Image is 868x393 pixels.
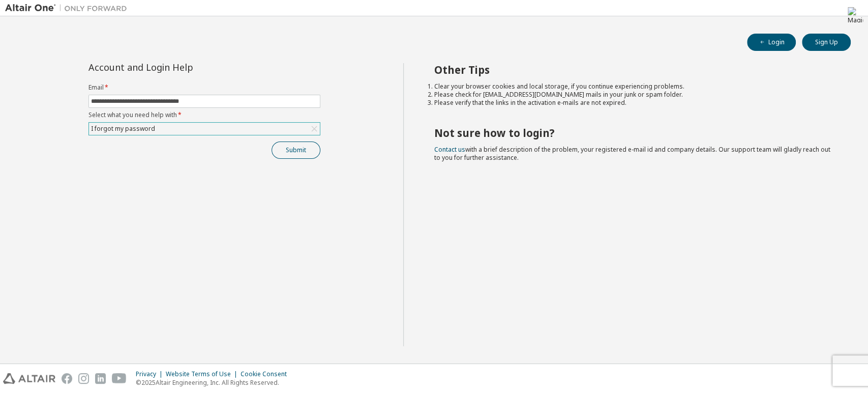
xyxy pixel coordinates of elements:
li: Please verify that the links in the activation e-mails are not expired. [434,99,832,107]
label: Select what you need help with [88,111,320,119]
button: Login [747,34,796,51]
img: altair_logo.svg [3,373,55,384]
img: instagram.svg [78,373,89,384]
li: Please check for [EMAIL_ADDRESS][DOMAIN_NAME] mails in your junk or spam folder. [434,91,832,99]
div: Cookie Consent [241,370,293,378]
h2: Other Tips [434,63,832,76]
span: with a brief description of the problem, your registered e-mail id and company details. Our suppo... [434,145,830,162]
div: Website Terms of Use [166,370,241,378]
button: Sign Up [802,34,851,51]
div: Account and Login Help [88,63,274,71]
button: Submit [272,142,320,159]
h2: Not sure how to login? [434,126,832,139]
div: Privacy [136,370,166,378]
div: I forgot my password [89,123,320,135]
label: Email [88,83,320,92]
img: Altair One [5,3,132,13]
img: youtube.svg [112,373,127,384]
li: Clear your browser cookies and local storage, if you continue experiencing problems. [434,82,832,91]
p: © 2025 Altair Engineering, Inc. All Rights Reserved. [136,378,293,387]
div: I forgot my password [89,123,157,134]
img: facebook.svg [62,373,72,384]
img: linkedin.svg [95,373,106,384]
a: Contact us [434,145,465,154]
